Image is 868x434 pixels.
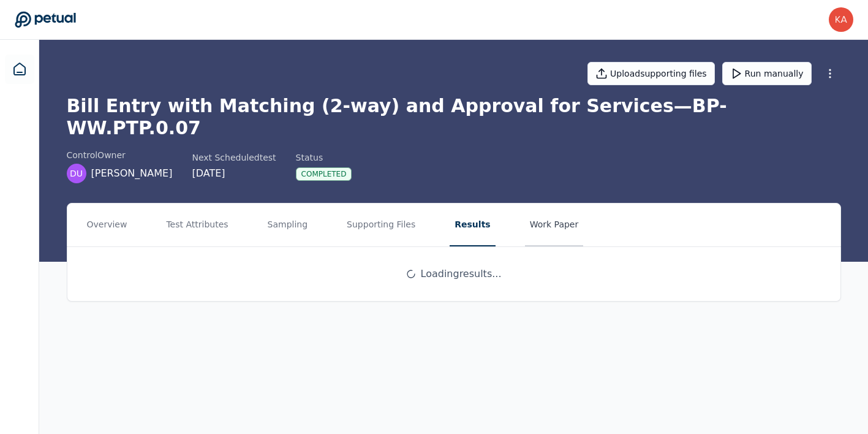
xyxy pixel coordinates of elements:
div: Loading results ... [406,267,502,281]
a: Go to Dashboard [15,11,76,28]
button: Test Attributes [161,204,233,246]
span: [PERSON_NAME] [91,166,173,181]
a: Dashboard [5,55,34,84]
button: Run manually [722,62,812,85]
h1: Bill Entry with Matching (2-way) and Approval for Services — BP-WW.PTP.0.07 [67,95,841,139]
button: Overview [82,204,132,246]
img: karen.yeung@toasttab.com [829,7,853,32]
div: [DATE] [192,166,276,181]
div: Status [296,151,352,164]
nav: Tabs [67,204,840,246]
button: Uploadsupporting files [587,62,715,85]
div: Next Scheduled test [192,151,276,164]
button: Results [450,204,495,246]
button: Work Paper [525,204,584,246]
div: Completed [296,167,352,181]
span: DU [70,167,83,180]
div: control Owner [67,149,173,161]
button: Sampling [263,204,313,246]
button: More Options [819,63,841,85]
button: Supporting Files [342,204,420,246]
